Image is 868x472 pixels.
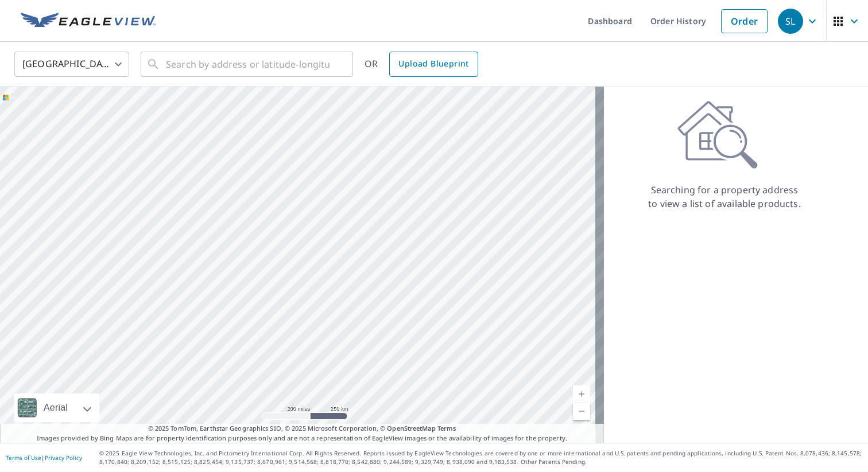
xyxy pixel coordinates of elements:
a: Upload Blueprint [389,52,478,77]
div: Aerial [14,393,99,422]
span: Upload Blueprint [398,57,468,71]
a: Terms [437,424,456,432]
a: Current Level 5, Zoom Out [573,403,590,420]
div: [GEOGRAPHIC_DATA] [14,48,129,80]
a: Current Level 5, Zoom In [573,385,590,403]
div: Aerial [40,393,71,422]
a: Privacy Policy [45,454,82,462]
a: OpenStreetMap [387,424,435,432]
p: Searching for a property address to view a list of available products. [648,183,801,210]
p: © 2025 Eagle View Technologies, Inc. and Pictometry International Corp. All Rights Reserved. Repo... [99,449,862,466]
div: OR [365,52,478,77]
input: Search by address or latitude-longitude [166,48,330,80]
a: Terms of Use [6,454,41,462]
span: © 2025 TomTom, Earthstar Geographics SIO, © 2025 Microsoft Corporation, © [148,424,456,434]
p: | [6,454,82,461]
img: EV Logo [21,13,156,30]
div: SL [778,9,803,34]
a: Order [721,9,768,33]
